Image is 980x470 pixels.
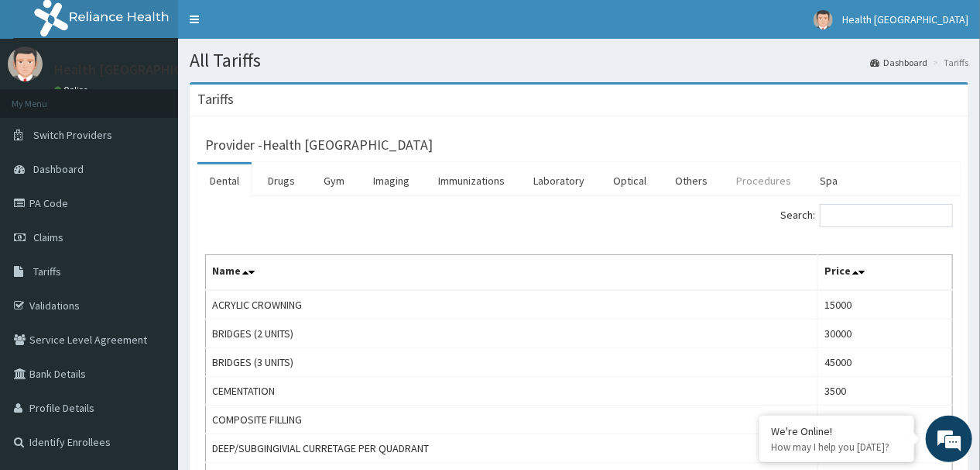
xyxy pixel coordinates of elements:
a: Dental [197,164,252,197]
a: Dashboard [870,56,927,69]
div: We're Online! [771,424,903,438]
a: Laboratory [521,164,597,197]
td: ACRYLIC CROWNING [206,290,818,320]
a: Drugs [255,164,307,197]
th: Price [817,255,952,291]
p: How may I help you today? [771,441,903,454]
td: 15000 [817,290,952,320]
img: User Image [814,10,833,29]
td: CEMENTATION [206,377,818,406]
td: BRIDGES (3 UNITS) [206,348,818,377]
span: Claims [33,230,63,244]
label: Search: [780,204,953,227]
h1: All Tariffs [190,50,968,71]
td: 3500 [817,377,952,406]
a: Online [54,85,91,95]
a: Spa [807,164,850,197]
td: 4000 [817,406,952,434]
td: 30000 [817,320,952,348]
input: Search: [820,204,953,227]
a: Immunizations [426,164,517,197]
div: Chat with us now [81,87,260,107]
textarea: Type your message and hit 'Enter' [8,309,295,363]
h3: Provider - Health [GEOGRAPHIC_DATA] [205,138,433,152]
span: Switch Providers [33,128,112,142]
td: 45000 [817,348,952,377]
a: Imaging [361,164,422,197]
a: Procedures [724,164,804,197]
span: We're online! [90,138,214,295]
span: Tariffs [33,264,61,278]
td: COMPOSITE FILLING [206,406,818,434]
a: Optical [601,164,659,197]
td: BRIDGES (2 UNITS) [206,320,818,348]
h3: Tariffs [197,92,234,106]
p: Health [GEOGRAPHIC_DATA] [54,63,227,77]
span: Health [GEOGRAPHIC_DATA] [842,12,968,26]
div: Minimize live chat window [254,8,291,45]
td: DEEP/SUBGINGIVIAL CURRETAGE PER QUADRANT [206,434,818,463]
a: Others [663,164,720,197]
img: d_794563401_company_1708531726252_794563401 [29,78,63,116]
a: Gym [311,164,357,197]
span: Dashboard [33,162,84,176]
li: Tariffs [929,56,968,69]
img: User Image [8,47,43,81]
th: Name [206,255,818,291]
